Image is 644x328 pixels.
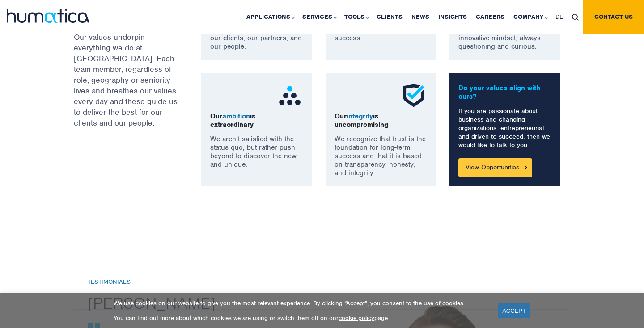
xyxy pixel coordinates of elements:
[74,32,179,128] p: Our values underpin everything we do at [GEOGRAPHIC_DATA]. Each team member, regardless of role, ...
[210,135,303,169] p: We aren’t satisfied with the status quo, but rather push beyond to discover the new and unique.
[7,9,89,23] img: logo
[335,135,428,177] p: We recognize that trust is the foundation for long-term success and that it is based on transpare...
[88,293,335,313] h2: [PERSON_NAME]
[210,17,303,51] p: We are dedicated to accelerating the success of our clients, our partners, and our people.
[458,158,532,177] a: View Opportunities
[276,82,303,109] img: ico
[347,112,373,121] span: integrity
[458,107,551,149] p: If you are passionate about business and changing organizations, entrepreneurial and driven to su...
[88,278,335,286] h6: Testimonials
[458,84,551,101] p: Do your values align with ours?
[222,112,250,121] span: ambition
[114,314,487,322] p: You can find out more about which cookies we are using or switch them off on our page.
[458,17,551,51] p: We challenge conventional wisdom through an innovative mindset, always questioning and curious.
[339,314,374,322] a: cookie policy
[210,112,303,129] p: Our is extraordinary
[555,13,563,21] span: DE
[335,112,428,129] p: Our is uncompromising
[114,299,487,307] p: We use cookies on our website to give you the most relevant experience. By clicking “Accept”, you...
[498,303,530,318] a: ACCEPT
[400,82,427,109] img: ico
[572,14,579,21] img: search_icon
[525,165,527,169] img: Button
